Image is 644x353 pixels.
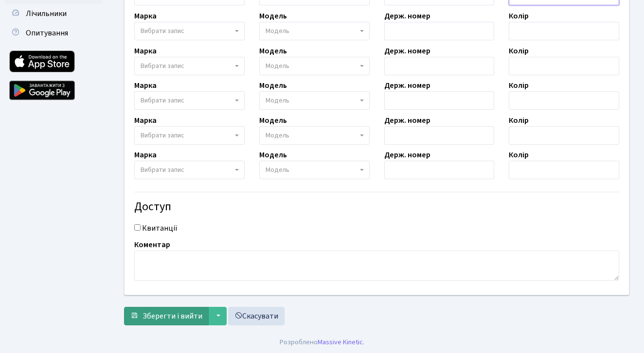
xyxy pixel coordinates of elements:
[318,337,363,347] a: Massive Kinetic
[26,28,68,38] span: Опитування
[134,45,157,57] label: Марка
[384,45,430,57] label: Держ. номер
[5,4,102,23] a: Лічильники
[141,96,184,105] span: Вибрати запис
[5,23,102,43] a: Опитування
[384,80,430,91] label: Держ. номер
[141,131,184,140] span: Вибрати запис
[26,8,67,19] span: Лічильники
[384,149,430,161] label: Держ. номер
[384,10,430,22] label: Держ. номер
[228,307,285,325] a: Скасувати
[509,10,529,22] label: Колір
[259,115,287,126] label: Модель
[142,222,178,234] label: Квитанції
[259,10,287,22] label: Модель
[266,61,289,71] span: Модель
[143,311,202,321] span: Зберегти і вийти
[259,149,287,161] label: Модель
[509,45,529,57] label: Колір
[141,61,184,71] span: Вибрати запис
[259,45,287,57] label: Модель
[134,200,619,214] h4: Доступ
[266,26,289,36] span: Модель
[134,115,157,126] label: Марка
[266,96,289,105] span: Модель
[124,307,209,325] button: Зберегти і вийти
[384,115,430,126] label: Держ. номер
[509,149,529,161] label: Колір
[134,10,157,22] label: Марка
[509,80,529,91] label: Колір
[266,165,289,175] span: Модель
[509,115,529,126] label: Колір
[259,80,287,91] label: Модель
[134,80,157,91] label: Марка
[141,165,184,175] span: Вибрати запис
[266,131,289,140] span: Модель
[280,337,364,348] div: Розроблено .
[134,149,157,161] label: Марка
[141,26,184,36] span: Вибрати запис
[134,239,170,251] label: Коментар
